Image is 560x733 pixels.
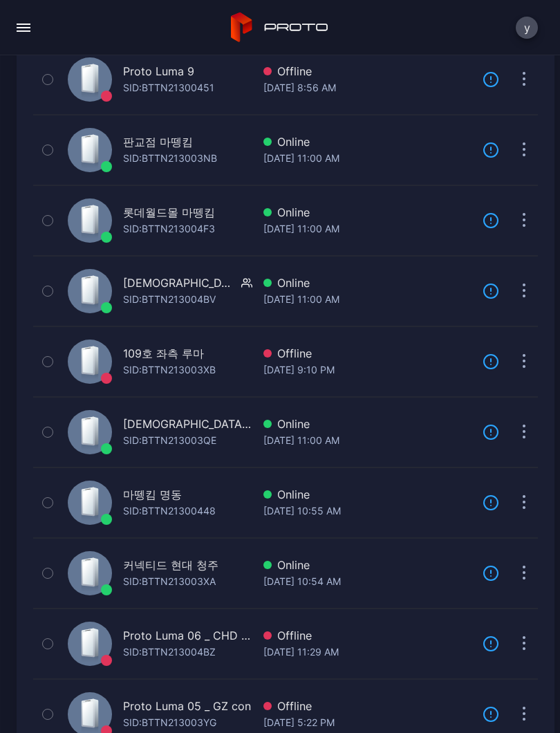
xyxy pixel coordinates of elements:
[123,291,216,308] div: SID: BTTN213004BV
[516,17,538,39] button: y
[123,714,216,731] div: SID: BTTN213003YG
[263,714,472,731] div: [DATE] 5:22 PM
[263,345,472,362] div: Offline
[263,416,472,432] div: Online
[263,150,472,167] div: [DATE] 11:00 AM
[123,345,204,362] div: 109호 좌측 루마
[123,486,182,503] div: 마뗑킴 명동
[123,150,217,167] div: SID: BTTN213003NB
[123,416,252,432] div: [DEMOGRAPHIC_DATA] 마뗑킴 2번장비
[123,557,218,573] div: 커넥티드 현대 청주
[263,557,472,573] div: Online
[263,275,472,291] div: Online
[123,432,216,449] div: SID: BTTN213003QE
[123,204,215,221] div: 롯데월드몰 마뗑킴
[263,573,472,590] div: [DATE] 10:54 AM
[123,80,214,96] div: SID: BTTN21300451
[263,291,472,308] div: [DATE] 11:00 AM
[263,204,472,221] div: Online
[123,698,251,714] div: Proto Luma 05 _ GZ con
[263,486,472,503] div: Online
[123,362,216,378] div: SID: BTTN213003XB
[123,573,216,590] div: SID: BTTN213003XA
[123,644,216,660] div: SID: BTTN213004BZ
[263,432,472,449] div: [DATE] 11:00 AM
[263,644,472,660] div: [DATE] 11:29 AM
[263,133,472,150] div: Online
[263,221,472,237] div: [DATE] 11:00 AM
[263,698,472,714] div: Offline
[123,221,215,237] div: SID: BTTN213004F3
[263,80,472,96] div: [DATE] 8:56 AM
[123,133,193,150] div: 판교점 마뗑킴
[123,503,216,519] div: SID: BTTN21300448
[263,627,472,644] div: Offline
[123,275,236,291] div: [DEMOGRAPHIC_DATA] 마뗑킴 1번장비
[263,362,472,378] div: [DATE] 9:10 PM
[123,63,194,80] div: Proto Luma 9
[263,503,472,519] div: [DATE] 10:55 AM
[263,63,472,80] div: Offline
[123,627,252,644] div: Proto Luma 06 _ CHD con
